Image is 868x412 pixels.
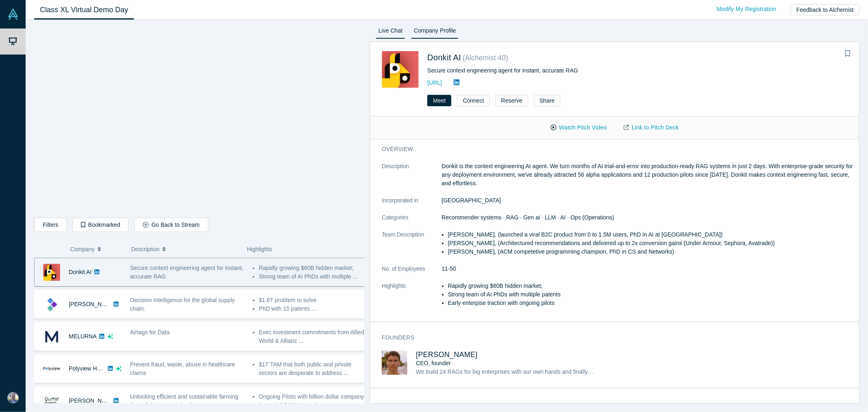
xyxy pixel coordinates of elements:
[7,392,19,403] img: Haitham Hussein's Account
[259,296,367,305] li: $1.6T problem to solve
[43,264,60,281] img: Donkit AI's Logo
[35,26,364,212] iframe: Polyview Health
[542,121,615,135] button: Watch Pitch Video
[427,95,451,106] button: Meet
[442,196,855,205] dd: [GEOGRAPHIC_DATA]
[382,51,419,88] img: Donkit AI's Logo
[34,218,67,232] button: Filters
[43,328,60,345] img: MELURNA's Logo
[43,392,60,410] img: Qumir Nano's Logo
[708,2,785,16] a: Modify My Registration
[70,241,123,258] button: Company
[448,239,855,248] li: [PERSON_NAME], (Architectured recommendations and delivered up to 2x conversion gains (Under Armo...
[448,282,855,290] li: Rapidly growing $60B hidden market;
[442,162,855,188] p: Donkit is the context engineering AI agent. We turn months of AI trial-and-error into production-...
[411,26,459,39] a: Company Profile
[259,328,367,345] li: Exec investment commitments from Allied World & Allianz ...
[457,95,490,106] button: Connect
[448,248,855,256] li: [PERSON_NAME], (ACM competetive programming champion, PhD in CS and Networks)
[259,272,367,281] li: Strong team of AI PhDs with multiple ...
[427,66,699,75] div: Secure context engineering agent for instant, accurate RAG
[130,361,235,376] span: Prevent fraud, waste, abuse in healthcare claims
[7,9,19,20] img: Alchemist Vault Logo
[416,351,478,359] a: [PERSON_NAME]
[382,351,407,375] img: Mikhail Baklanov's Profile Image
[382,196,442,213] dt: Incorporated in
[427,79,442,86] a: [URL]
[130,265,244,280] span: Secure context engineering agent for instant, accurate RAG
[448,230,855,239] li: [PERSON_NAME], (launched a viral B2C product from 0 to 1.5M users, PhD in AI at [GEOGRAPHIC_DATA])
[416,360,451,366] span: CEO, founder
[416,368,777,375] span: We build 24 RAGs for big enterprises with our own hands and finally found a way how to build an A...
[107,334,113,340] svg: dsa ai sparkles
[259,360,367,377] li: $1T TAM that both public and private sectors are desperate to address ...
[842,48,853,59] button: Bookmark
[382,213,442,230] dt: Categories
[382,265,442,282] dt: No. of Employees
[382,230,442,265] dt: Team Description
[382,162,442,196] dt: Description
[448,299,855,307] li: Early enterpise traction with ongoing pilots
[131,241,160,258] span: Description
[382,145,843,153] h3: overview
[69,333,96,340] a: MELURNA
[131,241,238,258] button: Description
[534,95,560,106] button: Share
[43,360,60,377] img: Polyview Health's Logo
[134,218,208,232] button: Go Back to Stream
[259,305,367,313] li: PhD with 15 patents ...
[259,392,367,410] li: Ongoing Pilots with billion dollar company (potential $10M annual ...
[448,290,855,299] li: Strong team of AI PhDs with multiple patents
[376,26,405,39] a: Live Chat
[72,218,129,232] button: Bookmarked
[69,269,92,275] a: Donkit AI
[34,0,134,20] a: Class XL Virtual Demo Day
[495,95,528,106] button: Reserve
[69,301,116,307] a: [PERSON_NAME]
[427,53,461,62] a: Donkit AI
[130,297,235,312] span: Decision Intelligence for the global supply chain.
[69,365,109,372] a: Polyview Health
[130,393,238,408] span: Unlocking efficient and sustainable farming through bio-nanotechnology.
[116,366,122,372] svg: dsa ai sparkles
[69,397,116,404] a: [PERSON_NAME]
[130,329,170,335] span: Airtags for Data
[70,241,95,258] span: Company
[43,296,60,313] img: Kimaru AI's Logo
[382,333,843,342] h3: Founders
[442,265,855,273] dd: 11-50
[382,282,442,316] dt: Highlights
[247,246,272,252] span: Highlights
[259,264,367,272] li: Rapidly growing $60B hidden market;
[615,121,687,135] a: Link to Pitch Deck
[791,4,859,15] button: Feedback to Alchemist
[442,214,614,221] span: Recommender systems · RAG · Gen ai · LLM · AI · Ops (Operations)
[463,54,508,62] small: ( Alchemist 40 )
